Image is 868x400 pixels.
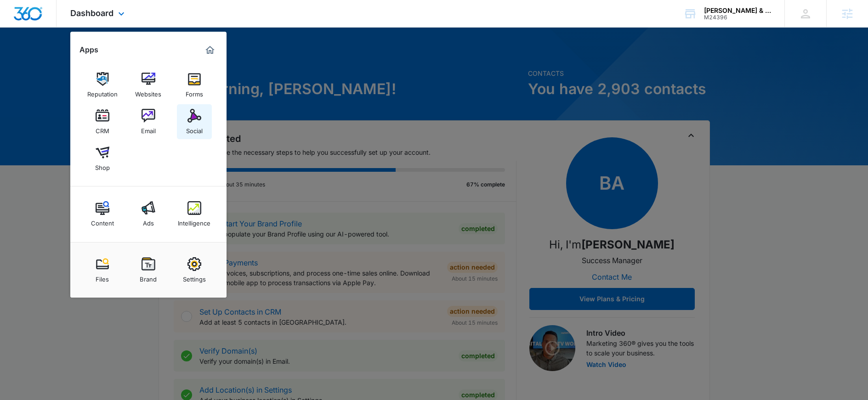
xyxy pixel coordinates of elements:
[186,86,203,98] div: Forms
[177,68,212,102] a: Forms
[85,253,120,287] a: Files
[143,215,154,227] div: Ads
[131,253,166,287] a: Brand
[183,271,206,283] div: Settings
[70,8,113,18] span: Dashboard
[85,68,120,102] a: Reputation
[96,123,109,135] div: CRM
[177,104,212,139] a: Social
[131,68,166,102] a: Websites
[91,215,114,227] div: Content
[704,7,771,14] div: account name
[131,104,166,139] a: Email
[85,197,120,231] a: Content
[87,86,118,98] div: Reputation
[79,45,98,54] h2: Apps
[140,271,157,283] div: Brand
[141,123,156,135] div: Email
[177,253,212,287] a: Settings
[85,104,120,139] a: CRM
[704,14,771,21] div: account id
[95,159,110,171] div: Shop
[177,197,212,231] a: Intelligence
[135,86,161,98] div: Websites
[96,271,109,283] div: Files
[186,123,203,135] div: Social
[85,141,120,176] a: Shop
[131,197,166,231] a: Ads
[203,43,217,57] a: Marketing 360® Dashboard
[178,215,210,227] div: Intelligence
